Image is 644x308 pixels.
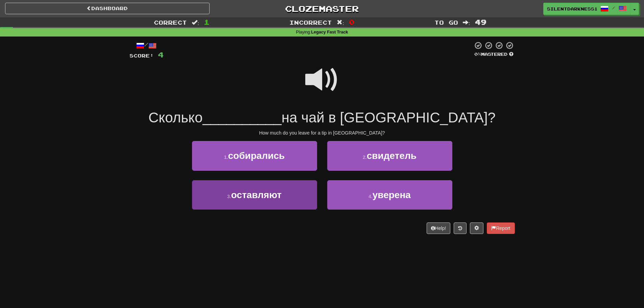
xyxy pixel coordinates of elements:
span: Сколько [148,110,202,125]
small: 4 . [368,194,373,199]
a: SilentDarkness1947 / [543,3,630,15]
button: 1.собирались [192,141,317,170]
small: 3 . [227,194,231,199]
button: Round history (alt+y) [454,222,467,234]
strong: Legacy Fast Track [311,30,348,34]
a: Dashboard [5,3,210,14]
small: 2 . [363,155,367,160]
span: : [337,20,344,25]
div: / [129,41,164,50]
span: SilentDarkness1947 [547,6,597,12]
span: собирались [228,150,285,161]
small: 1 . [224,155,228,160]
span: To go [434,19,458,26]
span: Incorrect [289,19,332,26]
span: уверена [373,190,411,200]
button: 3.оставляют [192,180,317,210]
span: 0 % [474,51,481,57]
span: Correct [154,19,187,26]
button: 2.свидетель [327,141,452,170]
span: / [612,5,615,10]
button: 4.уверена [327,180,452,210]
span: 49 [475,18,486,26]
span: : [463,20,470,25]
span: : [192,20,199,25]
span: __________ [202,110,282,125]
button: Report [487,222,515,234]
span: 4 [158,50,164,59]
button: Help! [427,222,451,234]
span: на чай в [GEOGRAPHIC_DATA]? [282,110,496,125]
span: оставляют [231,190,282,200]
div: How much do you leave for a tip in [GEOGRAPHIC_DATA]? [129,129,515,136]
span: Score: [129,53,154,58]
span: 0 [349,18,355,26]
div: Mastered [473,51,515,57]
a: Clozemaster [220,3,424,15]
span: 1 [204,18,210,26]
span: свидетель [367,150,416,161]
